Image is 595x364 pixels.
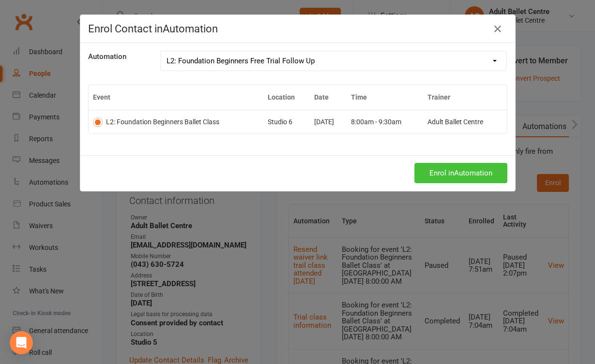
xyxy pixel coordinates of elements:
th: Date [310,85,347,110]
th: Trainer [423,85,506,110]
th: Location [263,85,310,110]
div: Open Intercom Messenger [10,331,33,354]
span: L2: Foundation Beginners Ballet Class [106,118,219,126]
td: 8:00am - 9:30am [347,110,423,133]
label: Automation [88,51,126,62]
td: Studio 6 [263,110,310,133]
th: Event [89,85,263,110]
th: Time [347,85,423,110]
td: [DATE] [310,110,347,133]
td: Adult Ballet Centre [423,110,506,133]
button: Enrol inAutomation [414,163,507,183]
h4: Enrol Contact in Automation [88,23,507,35]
